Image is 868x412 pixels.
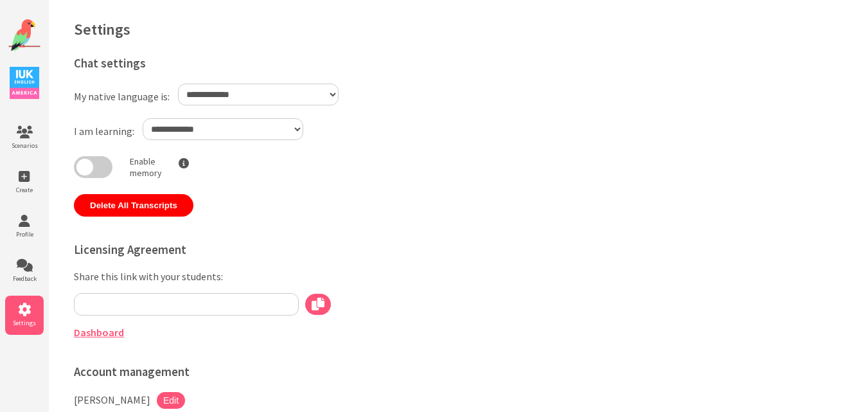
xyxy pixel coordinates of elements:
[130,156,162,179] p: Enable memory
[74,56,535,71] h3: Chat settings
[74,270,535,283] p: Share this link with your students:
[74,19,842,39] h1: Settings
[157,392,185,409] button: Edit
[5,319,44,327] span: Settings
[5,274,44,283] span: Feedback
[74,364,535,379] h3: Account management
[8,19,40,51] img: Website Logo
[5,230,44,238] span: Profile
[74,90,170,103] label: My native language is:
[5,141,44,150] span: Scenarios
[74,326,124,339] a: Dashboard
[74,194,193,217] button: Delete All Transcripts
[74,125,134,138] label: I am learning:
[5,186,44,194] span: Create
[10,67,39,99] img: IUK Logo
[74,242,535,257] h3: Licensing Agreement
[74,392,150,409] p: [PERSON_NAME]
